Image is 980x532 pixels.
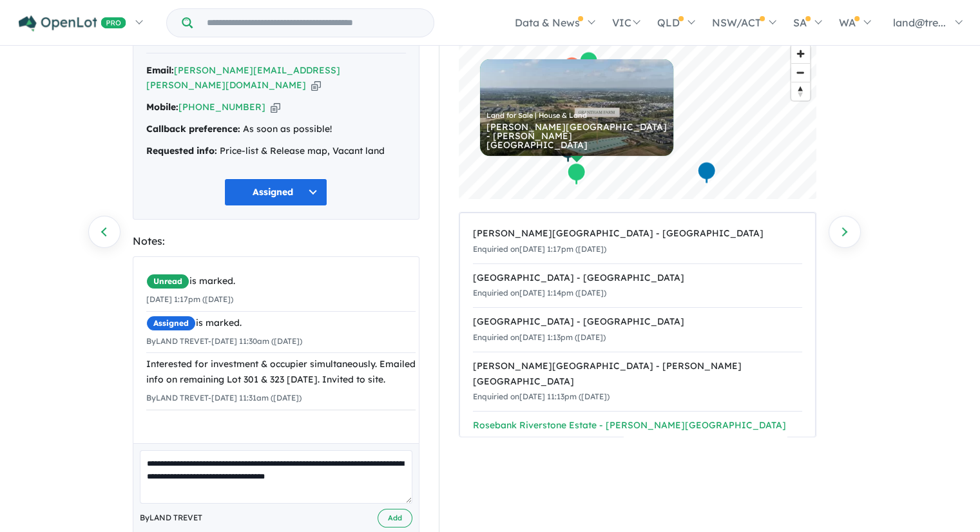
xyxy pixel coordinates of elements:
a: Land for Sale | House & Land [PERSON_NAME][GEOGRAPHIC_DATA] - [PERSON_NAME][GEOGRAPHIC_DATA] [480,59,673,156]
span: Zoom out [791,64,810,82]
button: Copy [311,79,321,92]
button: Zoom out [791,63,810,82]
a: Rosebank Riverstone Estate - [PERSON_NAME][GEOGRAPHIC_DATA]Enquiried on[DATE] 11:12pm ([DATE]) [473,411,802,456]
a: [PHONE_NUMBER] [178,101,265,113]
small: Enquiried on [DATE] 1:17pm ([DATE]) [473,244,606,254]
a: [GEOGRAPHIC_DATA] - [GEOGRAPHIC_DATA]Enquiried on[DATE] 1:14pm ([DATE]) [473,263,802,309]
button: Copy [271,100,280,114]
div: [GEOGRAPHIC_DATA] - [GEOGRAPHIC_DATA] [473,314,802,330]
div: Map marker [566,162,586,186]
small: [DATE] 1:17pm ([DATE]) [146,294,233,304]
strong: Callback preference: [146,123,240,135]
button: Reset bearing to north [791,82,810,100]
div: Interested for investment & occupier simultaneously. Emailed info on remaining Lot 301 & 323 [DAT... [146,357,416,388]
a: [PERSON_NAME][EMAIL_ADDRESS][PERSON_NAME][DOMAIN_NAME] [146,64,340,91]
div: Map marker [579,51,598,75]
span: By LAND TREVET [140,511,202,524]
div: [GEOGRAPHIC_DATA] - [GEOGRAPHIC_DATA] [473,271,802,286]
small: Enquiried on [DATE] 11:12pm ([DATE]) [473,436,610,446]
div: Land for Sale | House & Land [486,112,667,119]
strong: Email: [146,64,174,76]
div: Rosebank Riverstone Estate - [PERSON_NAME][GEOGRAPHIC_DATA] [473,418,802,433]
img: Openlot PRO Logo White [19,15,126,32]
div: Price-list & Release map, Vacant land [146,144,406,159]
small: Enquiried on [DATE] 1:13pm ([DATE]) [473,332,606,342]
div: As soon as possible! [146,122,406,137]
div: [PERSON_NAME][GEOGRAPHIC_DATA] - [GEOGRAPHIC_DATA] [473,226,802,242]
small: Enquiried on [DATE] 11:13pm ([DATE]) [473,392,610,401]
small: Enquiried on [DATE] 1:14pm ([DATE]) [473,288,606,298]
strong: Requested info: [146,145,217,157]
div: Map marker [697,161,716,185]
canvas: Map [459,38,816,199]
a: [PERSON_NAME][GEOGRAPHIC_DATA] - [PERSON_NAME][GEOGRAPHIC_DATA]Enquiried on[DATE] 11:13pm ([DATE]) [473,352,802,412]
div: Notes: [133,233,419,250]
a: [GEOGRAPHIC_DATA] - [GEOGRAPHIC_DATA]Enquiried on[DATE] 1:13pm ([DATE]) [473,307,802,352]
div: is marked. [146,316,416,331]
small: By LAND TREVET - [DATE] 11:30am ([DATE]) [146,336,302,346]
button: Assigned [224,178,327,206]
button: Add [378,509,412,527]
div: [PERSON_NAME][GEOGRAPHIC_DATA] - [PERSON_NAME][GEOGRAPHIC_DATA] [473,359,802,390]
div: is marked. [146,274,416,289]
div: Map marker [562,56,581,80]
span: land@tre... [893,16,946,29]
span: Unread [146,274,189,289]
input: Try estate name, suburb, builder or developer [195,9,431,37]
a: [PERSON_NAME][GEOGRAPHIC_DATA] - [GEOGRAPHIC_DATA]Enquiried on[DATE] 1:17pm ([DATE]) [473,220,802,264]
strong: Mobile: [146,101,178,113]
small: By LAND TREVET - [DATE] 11:31am ([DATE]) [146,393,302,403]
button: Zoom in [791,44,810,63]
div: [PERSON_NAME][GEOGRAPHIC_DATA] - [PERSON_NAME][GEOGRAPHIC_DATA] [486,122,667,149]
span: Assigned [146,316,196,331]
